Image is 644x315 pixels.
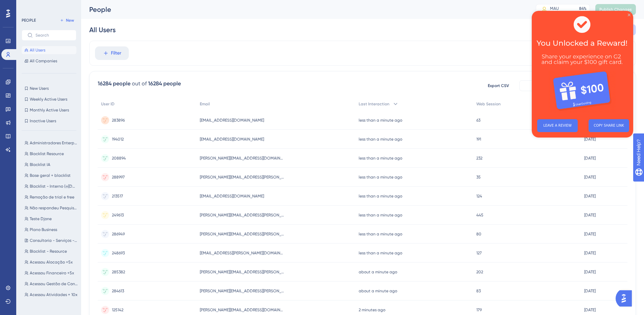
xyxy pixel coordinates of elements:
span: 288997 [112,174,125,180]
span: 63 [476,118,480,123]
span: Need Help? [16,2,42,10]
div: 16284 people [148,80,181,88]
span: [EMAIL_ADDRESS][DOMAIN_NAME] [200,193,264,199]
button: Export CSV [481,80,515,91]
span: 445 [476,212,483,218]
time: less than a minute ago [359,194,402,198]
div: 16284 people [98,80,130,88]
button: New [57,16,76,24]
span: 286949 [112,231,125,237]
span: Export CSV [488,83,509,88]
span: [PERSON_NAME][EMAIL_ADDRESS][PERSON_NAME][DOMAIN_NAME] [200,174,284,180]
span: 125142 [112,307,123,313]
button: Publish Changes [595,4,636,15]
span: 35 [476,174,481,180]
span: Não respondeu Pesquisa Analytics - Detalhes do indicador [30,205,78,211]
button: Weekly Active Users [22,95,76,103]
time: about a minute ago [359,270,397,274]
span: Email [200,101,210,107]
span: 232 [476,155,482,161]
span: Monthly Active Users [30,107,69,113]
button: Administradores Enterprise [22,139,80,147]
button: Blacklist - Resource [22,247,80,255]
span: [PERSON_NAME][EMAIL_ADDRESS][PERSON_NAME][DOMAIN_NAME] [200,269,284,275]
button: Acessou Alocação +5x [22,258,80,266]
time: [DATE] [584,194,596,198]
span: Blacklist - Interno (@[DOMAIN_NAME]) [30,184,78,189]
span: 127 [476,250,482,256]
span: 191 [476,136,481,142]
span: [EMAIL_ADDRESS][DOMAIN_NAME] [200,136,264,142]
span: Plano Business [30,227,57,232]
button: Teste Djone [22,215,80,223]
span: [PERSON_NAME][EMAIL_ADDRESS][DOMAIN_NAME] [200,155,284,161]
time: less than a minute ago [359,251,402,255]
div: 84 % [579,6,587,11]
span: [PERSON_NAME][EMAIL_ADDRESS][DOMAIN_NAME] [200,307,284,313]
time: [DATE] [584,156,596,161]
div: MAU [550,6,559,11]
span: 83 [476,288,481,294]
span: Consultoria - Serviços - Serviços de TI [30,238,78,243]
span: Teste Djone [30,216,52,222]
time: about a minute ago [359,289,397,293]
button: Filter [95,46,129,60]
span: Weekly Active Users [30,97,67,102]
button: Acessou Financeiro +5x [22,269,80,277]
time: less than a minute ago [359,137,402,142]
button: Base geral + blacklist [22,171,80,180]
time: [DATE] [584,308,596,312]
span: Blacklist - Resource [30,249,67,254]
button: Não respondeu Pesquisa Analytics - Detalhes do indicador [22,204,80,212]
span: [EMAIL_ADDRESS][PERSON_NAME][DOMAIN_NAME] [200,250,284,256]
span: Remoção de trial e free [30,194,74,200]
span: 285382 [112,269,125,275]
time: [DATE] [584,270,596,274]
span: 179 [476,307,482,313]
span: Administradores Enterprise [30,140,78,146]
button: Monthly Active Users [22,106,76,114]
span: [PERSON_NAME][EMAIL_ADDRESS][PERSON_NAME][DOMAIN_NAME] [200,231,284,237]
span: [PERSON_NAME][EMAIL_ADDRESS][PERSON_NAME][DOMAIN_NAME] [200,212,284,218]
button: Consultoria - Serviços - Serviços de TI [22,236,80,245]
time: less than a minute ago [359,232,402,236]
button: LEAVE A REVIEW [5,108,46,121]
time: [DATE] [584,289,596,293]
time: less than a minute ago [359,213,402,217]
span: Acessou Atividades + 10x [30,292,77,297]
span: Acessou Gestão de Contrato +5x [30,281,78,287]
div: All Users [89,25,116,35]
time: [DATE] [584,175,596,180]
button: Blacklist Resource [22,150,80,158]
span: [EMAIL_ADDRESS][DOMAIN_NAME] [200,118,264,123]
time: 2 minutes ago [359,308,385,312]
span: New Users [30,86,49,91]
span: 202 [476,269,483,275]
button: Plano Business [22,226,80,234]
time: [DATE] [584,137,596,142]
span: Web Session [476,101,501,107]
span: [PERSON_NAME][EMAIL_ADDRESS][PERSON_NAME][DOMAIN_NAME] [200,288,284,294]
span: 213517 [112,193,123,199]
button: Blacklist - Interno (@[DOMAIN_NAME]) [22,182,80,190]
span: Acessou Financeiro +5x [30,270,74,276]
button: Acessou Atividades + 10x [22,291,80,299]
span: Blacklist IA [30,162,50,167]
span: User ID [101,101,115,107]
iframe: UserGuiding AI Assistant Launcher [616,288,636,309]
span: All Users [30,47,45,53]
button: Available Attributes (23) [519,80,627,91]
time: [DATE] [584,232,596,236]
span: New [66,18,74,23]
time: less than a minute ago [359,175,402,180]
button: Inactive Users [22,117,76,125]
button: New Users [22,84,76,92]
div: Close Preview [96,3,99,5]
span: Filter [111,49,121,57]
button: Remoção de trial e free [22,193,80,201]
input: Search [35,33,71,38]
span: Base geral + blacklist [30,173,71,178]
span: Acessou Alocação +5x [30,259,73,265]
span: 194012 [112,136,124,142]
span: 249613 [112,212,124,218]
